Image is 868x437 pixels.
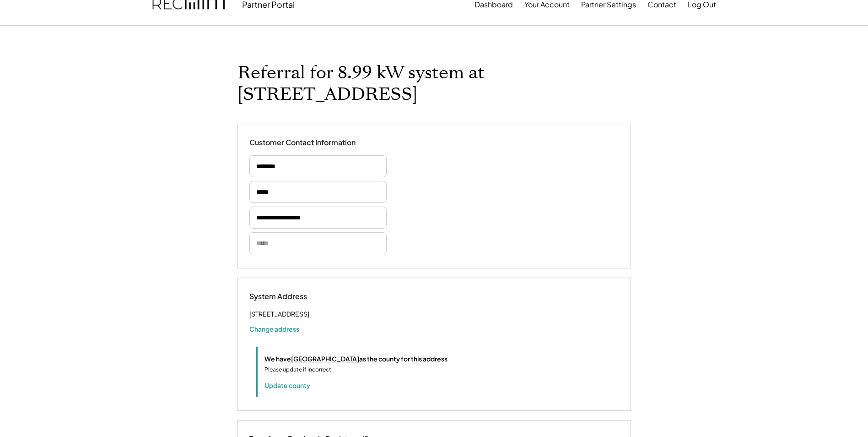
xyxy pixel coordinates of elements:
[249,138,356,147] div: Customer Contact Information
[249,324,299,333] button: Change address
[291,355,359,363] u: [GEOGRAPHIC_DATA]
[249,308,309,320] div: [STREET_ADDRESS]
[264,381,310,390] button: Update county
[264,366,333,374] div: Please update if incorrect.
[249,292,341,301] div: System Address
[237,62,631,105] h1: Referral for 8.99 kW system at [STREET_ADDRESS]
[264,354,447,364] div: We have as the county for this address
